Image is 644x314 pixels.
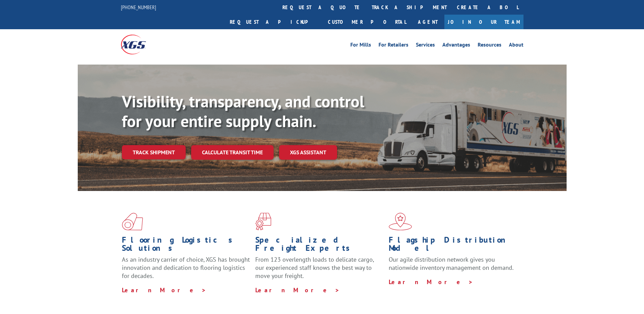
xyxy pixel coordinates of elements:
a: Learn More > [122,286,206,294]
a: Request a pickup [225,15,323,29]
a: For Mills [350,42,371,50]
img: xgs-icon-focused-on-flooring-red [255,213,271,230]
h1: Flagship Distribution Model [389,236,517,256]
span: Our agile distribution network gives you nationwide inventory management on demand. [389,256,514,272]
a: Services [416,42,435,50]
h1: Specialized Freight Experts [255,236,384,256]
a: Join Our Team [444,15,523,29]
a: Track shipment [122,145,186,159]
a: Customer Portal [323,15,411,29]
a: About [509,42,523,50]
a: For Retailers [379,42,408,50]
h1: Flooring Logistics Solutions [122,236,250,256]
b: Visibility, transparency, and control for your entire supply chain. [122,91,364,132]
p: From 123 overlength loads to delicate cargo, our experienced staff knows the best way to move you... [255,256,384,286]
a: Resources [478,42,501,50]
a: XGS ASSISTANT [279,145,337,160]
a: Calculate transit time [191,145,274,160]
img: xgs-icon-total-supply-chain-intelligence-red [122,213,143,230]
a: Learn More > [389,278,473,286]
a: Agent [411,15,444,29]
span: As an industry carrier of choice, XGS has brought innovation and dedication to flooring logistics... [122,256,250,280]
a: Advantages [442,42,470,50]
a: [PHONE_NUMBER] [121,4,156,11]
a: Learn More > [255,286,340,294]
img: xgs-icon-flagship-distribution-model-red [389,213,412,230]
